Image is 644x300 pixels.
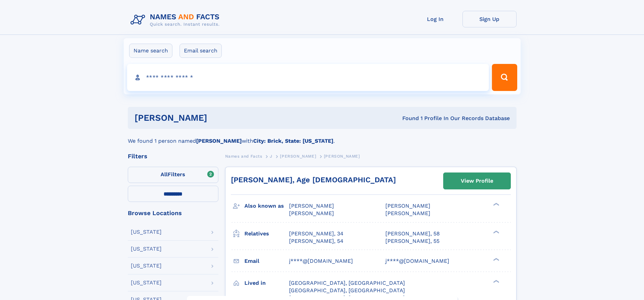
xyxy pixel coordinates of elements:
[180,44,222,58] label: Email search
[492,279,500,283] div: ❯
[270,154,272,159] span: J
[289,287,405,294] span: [GEOGRAPHIC_DATA], [GEOGRAPHIC_DATA]
[128,153,218,159] div: Filters
[444,173,510,189] a: View Profile
[280,152,316,160] a: [PERSON_NAME]
[128,210,218,216] div: Browse Locations
[289,237,343,245] a: [PERSON_NAME], 54
[131,246,162,252] div: [US_STATE]
[128,167,218,183] label: Filters
[270,152,272,160] a: J
[324,154,360,159] span: [PERSON_NAME]
[289,230,343,237] a: [PERSON_NAME], 34
[408,11,462,27] a: Log In
[305,115,510,122] div: Found 1 Profile In Our Records Database
[244,255,289,267] h3: Email
[492,64,517,91] button: Search Button
[253,138,333,144] b: City: Brick, State: [US_STATE]
[129,44,172,58] label: Name search
[462,11,517,27] a: Sign Up
[385,230,440,237] a: [PERSON_NAME], 58
[289,210,334,216] span: [PERSON_NAME]
[127,64,489,91] input: search input
[161,171,168,178] span: All
[225,152,262,160] a: Names and Facts
[128,129,517,145] div: We found 1 person named with .
[385,203,430,209] span: [PERSON_NAME]
[244,277,289,289] h3: Lived in
[492,230,500,234] div: ❯
[244,228,289,239] h3: Relatives
[492,202,500,207] div: ❯
[131,280,162,285] div: [US_STATE]
[128,11,225,29] img: Logo Names and Facts
[244,200,289,212] h3: Also known as
[131,229,162,235] div: [US_STATE]
[492,257,500,261] div: ❯
[131,263,162,269] div: [US_STATE]
[289,203,334,209] span: [PERSON_NAME]
[461,173,493,189] div: View Profile
[385,210,430,216] span: [PERSON_NAME]
[280,154,316,159] span: [PERSON_NAME]
[385,237,439,245] a: [PERSON_NAME], 55
[231,176,396,184] a: [PERSON_NAME], Age [DEMOGRAPHIC_DATA]
[289,280,405,286] span: [GEOGRAPHIC_DATA], [GEOGRAPHIC_DATA]
[196,138,242,144] b: [PERSON_NAME]
[135,114,305,122] h1: [PERSON_NAME]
